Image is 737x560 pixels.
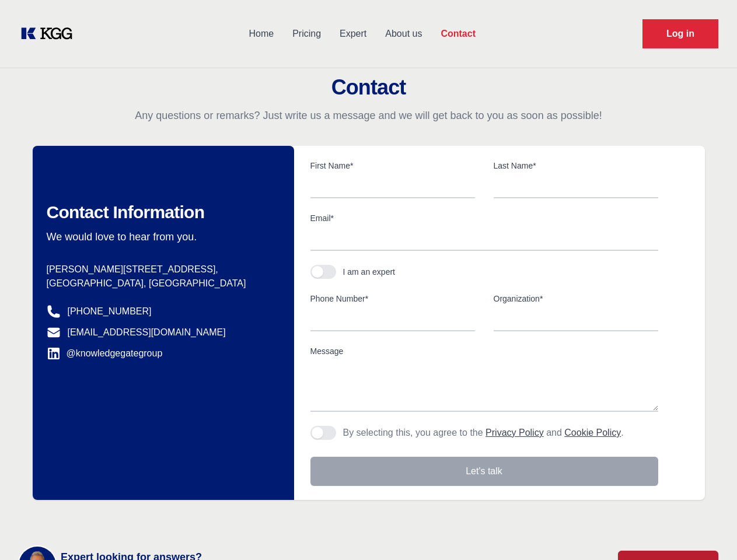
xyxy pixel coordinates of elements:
p: By selecting this, you agree to the and . [343,426,624,440]
a: Pricing [283,19,330,49]
label: Last Name* [494,160,658,171]
p: [PERSON_NAME][STREET_ADDRESS], [47,262,275,276]
label: Organization* [494,293,658,304]
p: Any questions or remarks? Just write us a message and we will get back to you as soon as possible! [14,108,723,123]
label: First Name* [310,160,475,171]
div: I am an expert [343,266,396,278]
p: [GEOGRAPHIC_DATA], [GEOGRAPHIC_DATA] [47,276,275,290]
a: About us [376,19,431,49]
a: Contact [431,19,485,49]
a: @knowledgegategroup [47,346,163,360]
a: KOL Knowledge Platform: Talk to Key External Experts (KEE) [19,24,82,43]
a: Expert [330,19,376,49]
h2: Contact Information [47,202,275,223]
h2: Contact [14,76,723,99]
p: We would love to hear from you. [47,230,275,244]
label: Message [310,345,658,357]
iframe: Chat Widget [679,504,737,560]
a: [EMAIL_ADDRESS][DOMAIN_NAME] [68,325,226,339]
a: Cookie Policy [564,428,621,437]
a: [PHONE_NUMBER] [68,304,152,318]
label: Phone Number* [310,293,475,304]
a: Privacy Policy [485,428,544,437]
button: Let's talk [310,457,658,486]
a: Request Demo [642,19,718,48]
a: Home [239,19,283,49]
label: Email* [310,212,658,224]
